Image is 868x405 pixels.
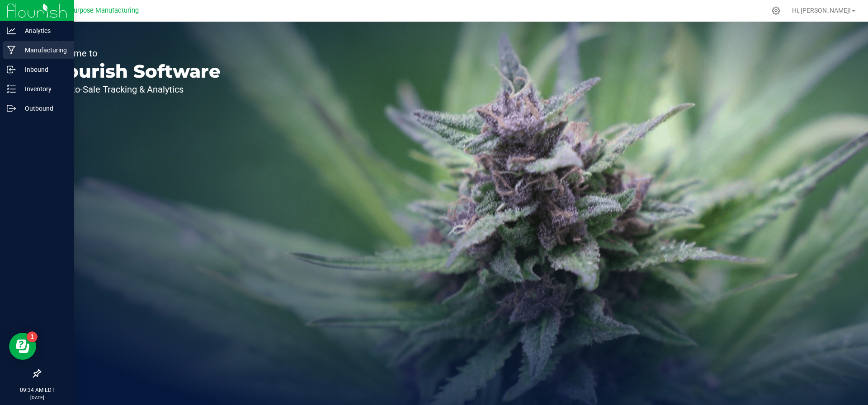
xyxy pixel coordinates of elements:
[16,64,70,75] p: Inbound
[9,333,36,360] iframe: Resource center
[792,7,851,14] span: Hi, [PERSON_NAME]!
[770,6,782,15] div: Manage settings
[7,104,16,113] inline-svg: Outbound
[27,331,38,342] iframe: Resource center unread badge
[49,49,221,58] p: Welcome to
[16,103,70,114] p: Outbound
[7,65,16,74] inline-svg: Inbound
[7,84,16,93] inline-svg: Inventory
[49,85,221,94] p: Seed-to-Sale Tracking & Analytics
[46,7,139,14] span: Greater Purpose Manufacturing
[16,25,70,36] p: Analytics
[7,46,16,55] inline-svg: Manufacturing
[16,84,70,94] p: Inventory
[16,45,70,56] p: Manufacturing
[7,26,16,35] inline-svg: Analytics
[4,394,70,401] p: [DATE]
[49,62,221,80] p: Flourish Software
[4,386,70,394] p: 09:34 AM EDT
